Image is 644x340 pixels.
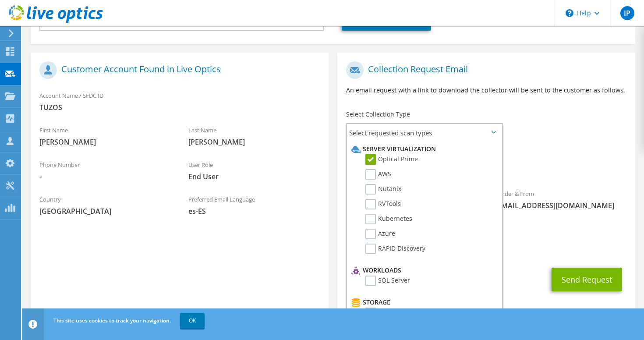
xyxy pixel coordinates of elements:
[180,121,329,151] div: Last Name
[337,145,635,180] div: Requested Collections
[180,313,205,329] a: OK
[31,156,180,186] div: Phone Number
[349,265,497,276] li: Workloads
[39,206,171,216] span: [GEOGRAPHIC_DATA]
[39,103,320,112] span: TUZOS
[365,229,395,239] label: Azure
[346,61,622,79] h1: Collection Request Email
[365,169,391,180] label: AWS
[180,190,329,220] div: Preferred Email Language
[53,317,171,324] span: This site uses cookies to track your navigation.
[188,206,320,216] span: es-ES
[365,154,418,165] label: Optical Prime
[347,124,502,142] span: Select requested scan types
[365,184,401,195] label: Nutanix
[39,61,315,79] h1: Customer Account Found in Live Optics
[552,268,622,291] button: Send Request
[31,121,180,151] div: First Name
[31,86,329,117] div: Account Name / SFDC ID
[188,137,320,147] span: [PERSON_NAME]
[620,6,634,20] span: IP
[365,244,425,254] label: RAPID Discovery
[349,297,497,308] li: Storage
[31,190,180,220] div: Country
[486,184,635,215] div: Sender & From
[337,184,486,224] div: To
[188,172,320,181] span: End User
[346,85,626,95] p: An email request with a link to download the collector will be sent to the customer as follows.
[365,199,401,209] label: RVTools
[365,276,410,286] label: SQL Server
[337,229,635,259] div: CC & Reply To
[349,144,497,154] li: Server Virtualization
[39,137,171,147] span: [PERSON_NAME]
[39,172,171,181] span: -
[365,308,420,318] label: CLARiiON/VNX
[566,9,573,17] svg: \n
[365,214,412,224] label: Kubernetes
[495,201,626,210] span: [EMAIL_ADDRESS][DOMAIN_NAME]
[180,156,329,186] div: User Role
[346,110,410,119] label: Select Collection Type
